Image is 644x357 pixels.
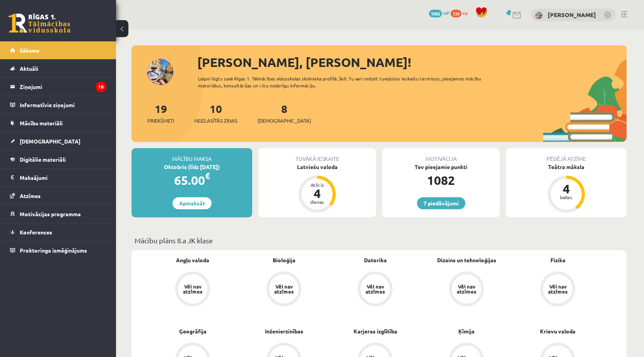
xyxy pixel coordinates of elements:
div: Laipni lūgts savā Rīgas 1. Tālmācības vidusskolas skolnieka profilā. Šeit Tu vari redzēt tuvojošo... [198,75,495,89]
a: Datorika [364,256,387,264]
a: Ģeogrāfija [179,327,207,335]
a: [DEMOGRAPHIC_DATA] [10,132,106,150]
img: Roberts Beinarts [535,12,543,19]
a: Motivācijas programma [10,205,106,223]
p: Mācību plāns 8.a JK klase [135,235,624,246]
span: Sākums [20,47,39,54]
span: 1082 [429,10,442,17]
a: Vēl nav atzīmes [330,272,421,308]
a: Latviešu valoda Atlicis 4 dienas [258,163,376,214]
a: Konferences [10,223,106,241]
a: Dizains un tehnoloģijas [437,256,496,264]
a: Inženierzinības [265,327,303,335]
a: Digitālie materiāli [10,150,106,168]
div: Motivācija [382,148,500,163]
a: Fizika [550,256,565,264]
span: Atzīmes [20,192,41,199]
div: Oktobris (līdz [DATE]) [132,163,252,171]
span: xp [463,10,468,16]
div: Tev pieejamie punkti [382,163,500,171]
div: 4 [306,187,329,200]
legend: Ziņojumi [20,78,106,96]
span: [DEMOGRAPHIC_DATA] [20,138,80,145]
span: Mācību materiāli [20,120,63,126]
span: € [205,170,210,181]
span: Priekšmeti [147,117,174,125]
div: 65.00 [132,171,252,190]
div: Vēl nav atzīmes [364,284,386,294]
a: 19Priekšmeti [147,102,174,125]
span: Digitālie materiāli [20,156,66,163]
a: Rīgas 1. Tālmācības vidusskola [9,14,70,33]
legend: Maksājumi [20,169,106,186]
a: Vēl nav atzīmes [421,272,512,308]
span: Konferences [20,229,52,236]
a: Vēl nav atzīmes [238,272,330,308]
a: Angļu valoda [176,256,209,264]
i: 10 [96,82,106,92]
div: Mācību maksa [132,148,252,163]
a: Sākums [10,41,106,59]
legend: Informatīvie ziņojumi [20,96,106,114]
span: Neizlasītās ziņas [194,117,237,125]
a: Karjeras izglītība [354,327,397,335]
a: 8[DEMOGRAPHIC_DATA] [258,102,311,125]
a: Krievu valoda [540,327,576,335]
div: dienas [306,200,329,204]
div: Vēl nav atzīmes [182,284,203,294]
span: 139 [451,10,461,17]
div: 4 [555,183,578,195]
a: Vēl nav atzīmes [512,272,603,308]
div: Pēdējā atzīme [506,148,627,163]
span: Aktuāli [20,65,38,72]
a: Proktoringa izmēģinājums [10,241,106,259]
div: Tuvākā ieskaite [258,148,376,163]
a: 7 piedāvājumi [417,197,465,209]
a: 139 xp [451,10,471,16]
span: mP [443,10,449,16]
div: Teātra māksla [506,163,627,171]
div: balles [555,195,578,200]
a: Maksājumi [10,169,106,186]
span: Motivācijas programma [20,210,81,217]
a: Apmaksāt [173,197,212,209]
a: [PERSON_NAME] [548,11,596,19]
a: Informatīvie ziņojumi [10,96,106,114]
a: 1082 mP [429,10,449,16]
a: Vēl nav atzīmes [147,272,238,308]
div: Atlicis [306,183,329,187]
a: Ziņojumi10 [10,78,106,96]
a: Ķīmija [458,327,475,335]
a: Atzīmes [10,187,106,205]
div: 1082 [382,171,500,190]
a: 10Neizlasītās ziņas [194,102,237,125]
div: Vēl nav atzīmes [273,284,295,294]
div: Vēl nav atzīmes [456,284,477,294]
a: Mācību materiāli [10,114,106,132]
span: [DEMOGRAPHIC_DATA] [258,117,311,125]
div: Latviešu valoda [258,163,376,171]
a: Teātra māksla 4 balles [506,163,627,214]
span: Proktoringa izmēģinājums [20,247,87,254]
div: Vēl nav atzīmes [547,284,569,294]
a: Bioloģija [273,256,296,264]
a: Aktuāli [10,60,106,77]
div: [PERSON_NAME], [PERSON_NAME]! [197,53,627,72]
